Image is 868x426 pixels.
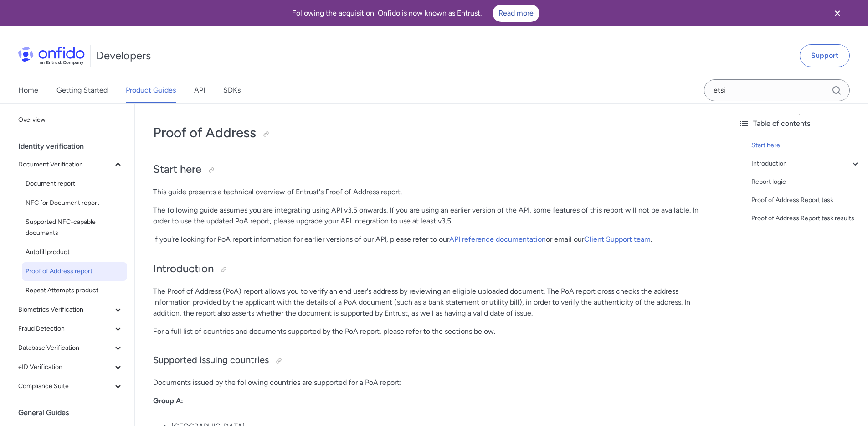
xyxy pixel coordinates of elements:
[26,247,123,258] span: Autofill product
[22,175,127,193] a: Document report
[18,323,113,334] span: Fraud Detection
[153,353,713,368] h3: Supported issuing countries
[153,162,713,177] h2: Start here
[751,177,861,187] a: Report logic
[15,377,127,395] button: Compliance Suite
[18,137,131,156] div: Identity verification
[800,44,850,67] a: Support
[11,5,821,22] div: Following the acquisition, Onfido is now known as Entrust.
[15,339,127,357] button: Database Verification
[18,404,131,422] div: General Guides
[126,78,176,103] a: Product Guides
[18,381,113,392] span: Compliance Suite
[153,187,713,197] p: This guide presents a technical overview of Entrust's Proof of Address report.
[704,79,850,101] input: Onfido search input field
[194,78,205,103] a: API
[751,140,861,151] a: Start here
[153,396,183,405] strong: Group A:
[22,243,127,261] a: Autofill product
[96,48,151,63] h1: Developers
[739,118,861,129] div: Table of contents
[26,178,123,189] span: Document report
[18,304,113,315] span: Biometrics Verification
[153,261,713,277] h2: Introduction
[22,213,127,242] a: Supported NFC-capable documents
[15,156,127,174] button: Document Verification
[15,320,127,338] button: Fraud Detection
[223,78,241,103] a: SDKs
[751,213,861,224] a: Proof of Address Report task results
[153,205,713,227] p: The following guide assumes you are integrating using API v3.5 onwards. If you are using an earli...
[18,362,113,373] span: eID Verification
[26,197,123,208] span: NFC for Document report
[751,158,861,169] a: Introduction
[26,266,123,277] span: Proof of Address report
[26,217,123,239] span: Supported NFC-capable documents
[751,195,861,206] a: Proof of Address Report task
[584,235,651,244] a: Client Support team
[832,8,843,19] svg: Close banner
[493,5,539,22] a: Read more
[18,343,113,353] span: Database Verification
[153,326,713,337] p: For a full list of countries and documents supported by the PoA report, please refer to the secti...
[153,286,713,319] p: The Proof of Address (PoA) report allows you to verify an end user's address by reviewing an elig...
[153,234,713,245] p: If you're looking for PoA report information for earlier versions of our API, please refer to our...
[56,78,108,103] a: Getting Started
[821,2,854,25] button: Close banner
[22,281,127,300] a: Repeat Attempts product
[18,47,85,65] img: Onfido Logo
[153,377,713,388] p: Documents issued by the following countries are supported for a PoA report:
[15,358,127,376] button: eID Verification
[153,124,713,142] h1: Proof of Address
[26,285,123,296] span: Repeat Attempts product
[18,78,38,103] a: Home
[18,114,123,125] span: Overview
[22,262,127,281] a: Proof of Address report
[15,301,127,319] button: Biometrics Verification
[449,235,546,244] a: API reference documentation
[18,159,113,170] span: Document Verification
[15,111,127,129] a: Overview
[22,194,127,212] a: NFC for Document report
